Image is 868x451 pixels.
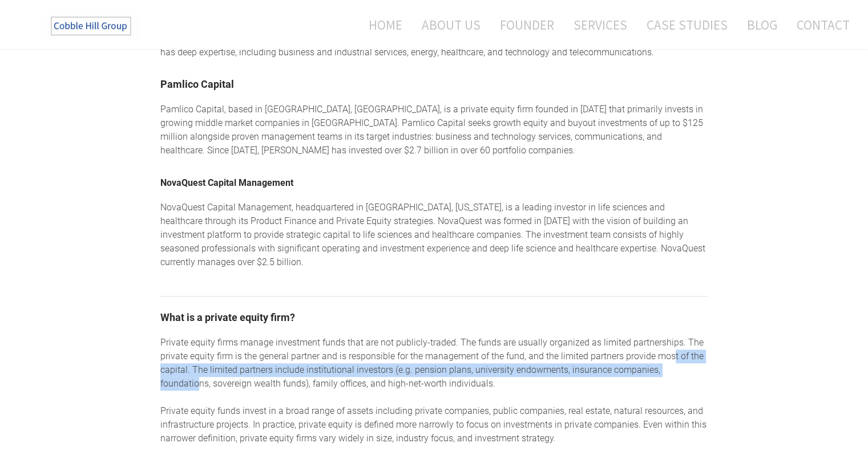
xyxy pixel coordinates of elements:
[565,10,636,40] a: Services
[160,177,293,188] a: NovaQuest Capital Management
[160,311,295,323] font: What is a private equity firm?
[788,10,850,40] a: Contact
[160,78,234,90] a: Pamlico Capital
[738,10,786,40] a: Blog
[352,10,411,40] a: Home
[43,12,140,40] img: The Cobble Hill Group LLC
[160,336,708,445] div: Private equity firms manage investment funds that are not publicly-traded. The funds are usually ...
[413,10,489,40] a: About Us
[160,103,708,157] div: Pamlico Capital, based in [GEOGRAPHIC_DATA], [GEOGRAPHIC_DATA], is a private equity firm founded ...
[638,10,736,40] a: Case Studies
[491,10,563,40] a: Founder
[160,201,708,269] div: NovaQuest Capital Management, headquartered in [GEOGRAPHIC_DATA], [US_STATE], is a leading invest...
